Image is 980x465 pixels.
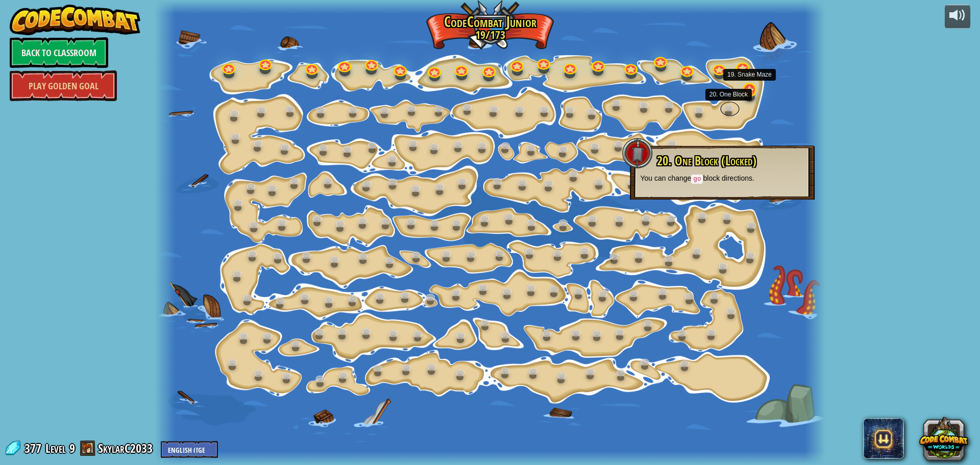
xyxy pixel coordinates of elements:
[98,440,156,456] a: SkylarC2033
[45,440,66,457] span: Level
[10,5,140,35] img: CodeCombat - Learn how to code by playing a game
[10,37,108,68] a: Back to Classroom
[69,440,75,456] span: 9
[10,70,117,101] a: Play Golden Goal
[640,173,804,184] p: You can change block directions.
[691,175,703,184] code: go
[657,152,756,169] span: 20. One Block (Locked)
[945,5,970,29] button: Adjust volume
[24,440,44,456] span: 377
